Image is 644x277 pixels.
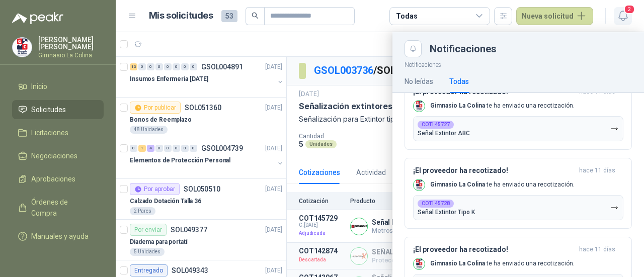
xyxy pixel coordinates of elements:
[579,245,615,254] span: hace 11 días
[12,12,63,24] img: Logo peakr
[414,101,425,112] img: Company Logo
[13,38,32,57] img: Company Logo
[430,102,575,110] p: te ha enviado una recotización.
[430,260,485,267] b: Gimnasio La Colina
[12,100,104,119] a: Solicitudes
[392,57,644,70] p: Notificaciones
[12,193,104,223] a: Órdenes de Compra
[12,77,104,96] a: Inicio
[405,40,422,57] button: Close
[31,173,75,184] span: Aprobaciones
[31,127,68,138] span: Licitaciones
[12,169,104,189] a: Aprobaciones
[516,7,593,25] button: Nueva solicitud
[418,209,475,216] p: Señal Extintor Tipo K
[430,181,485,188] b: Gimnasio La Colina
[31,104,66,115] span: Solicitudes
[614,7,632,25] button: 2
[38,52,104,58] p: Gimnasio La Colina
[31,231,89,242] span: Manuales y ayuda
[12,227,104,246] a: Manuales y ayuda
[430,44,632,54] div: Notificaciones
[414,179,425,191] img: Company Logo
[31,150,77,161] span: Negociaciones
[413,166,575,175] h3: ¡El proveedor ha recotizado!
[413,195,623,220] button: COT145728Señal Extintor Tipo K
[430,259,575,268] p: te ha enviado una recotización.
[149,9,213,23] h1: Mis solicitudes
[422,201,450,206] b: COT145728
[430,102,485,109] b: Gimnasio La Colina
[405,158,632,229] button: ¡El proveedor ha recotizado!hace 11 días Company LogoGimnasio La Colina te ha enviado una recotiz...
[31,197,94,219] span: Órdenes de Compra
[405,76,433,87] div: No leídas
[221,10,237,22] span: 53
[418,130,470,137] p: Señal Extintor ABC
[413,245,575,254] h3: ¡El proveedor ha recotizado!
[12,146,104,165] a: Negociaciones
[413,116,623,141] button: COT145727Señal Extintor ABC
[405,79,632,150] button: ¡El proveedor ha recotizado!hace 11 días Company LogoGimnasio La Colina te ha enviado una recotiz...
[422,122,450,127] b: COT145727
[31,81,47,92] span: Inicio
[12,123,104,142] a: Licitaciones
[38,36,104,50] p: [PERSON_NAME] [PERSON_NAME]
[579,166,615,175] span: hace 11 días
[396,11,417,22] div: Todas
[430,180,575,189] p: te ha enviado una recotización.
[414,258,425,269] img: Company Logo
[449,76,469,87] div: Todas
[252,12,259,19] span: search
[624,5,635,14] span: 2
